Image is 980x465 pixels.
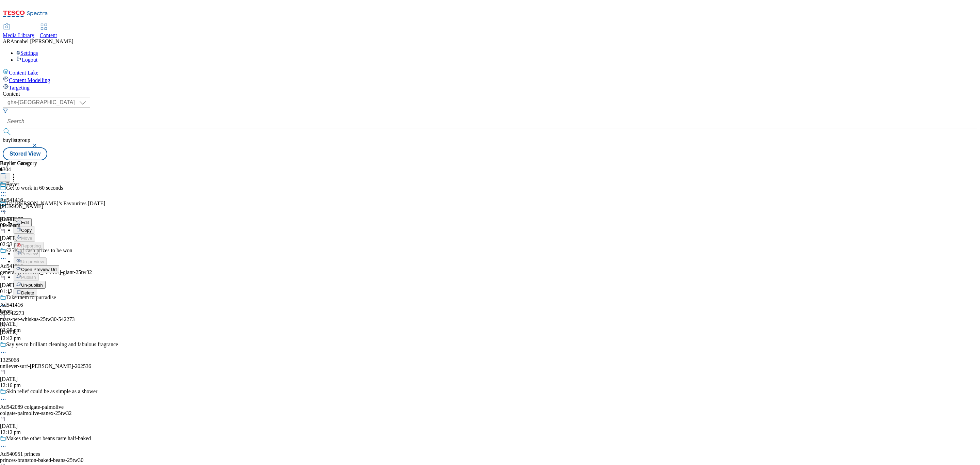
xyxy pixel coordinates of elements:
[6,435,91,442] div: Makes the other beans taste half-baked
[14,265,59,273] button: Open Preview Url
[14,281,46,289] button: Un-publish
[3,68,977,76] a: Content Lake
[40,24,57,38] a: Content
[3,115,977,128] input: Search
[9,77,50,83] span: Content Modelling
[21,243,41,248] span: Reporting
[3,32,34,38] span: Media Library
[14,250,40,257] button: Preview
[21,283,43,288] span: Un-publish
[21,251,37,256] span: Preview
[3,147,47,160] button: Stored View
[40,32,57,38] span: Content
[14,273,39,281] button: Publish
[16,57,37,63] a: Logout
[21,275,36,280] span: Publish
[9,85,30,91] span: Targeting
[6,388,97,395] div: Skin relief could be as simple as a shower
[14,289,37,296] button: Delete
[3,83,977,91] a: Targeting
[6,247,72,254] div: £25K of cash prizes to be won
[21,228,32,233] span: Copy
[14,242,44,250] button: Reporting
[6,341,118,348] div: Say yes to brilliant cleaning and fabulous fragrance
[14,226,34,234] button: Copy
[21,267,56,272] span: Open Preview Url
[10,38,73,44] span: Annabel [PERSON_NAME]
[21,236,32,241] span: Move
[3,76,977,83] a: Content Modelling
[16,50,38,56] a: Settings
[21,290,34,295] span: Delete
[3,108,8,113] svg: Search Filters
[14,234,35,242] button: Move
[9,70,38,76] span: Content Lake
[3,24,34,38] a: Media Library
[14,257,47,265] button: Un-preview
[21,259,44,264] span: Un-preview
[6,181,19,188] div: Bayer
[3,91,977,97] div: Content
[3,137,30,143] span: buylistgroup
[3,38,10,44] span: AR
